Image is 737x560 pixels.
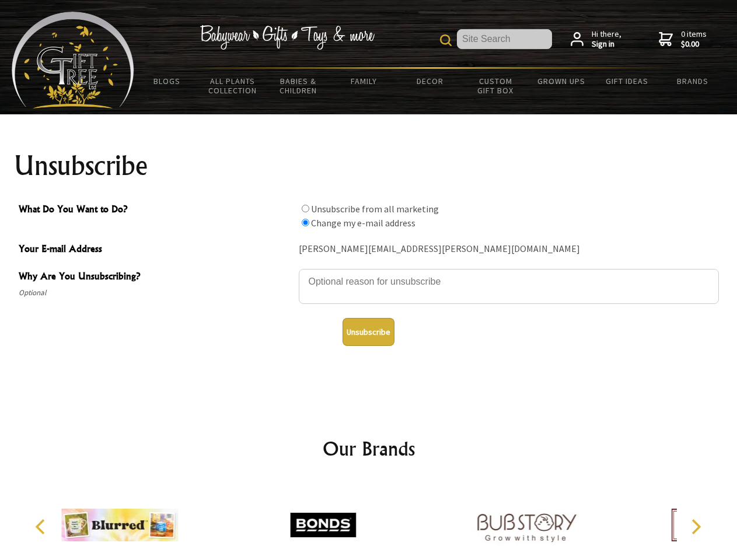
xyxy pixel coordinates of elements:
[302,205,309,212] input: What Do You Want to Do?
[457,29,552,49] input: Site Search
[683,514,708,540] button: Next
[14,152,724,180] h1: Unsubscribe
[571,29,621,50] a: Hi there,Sign in
[29,514,55,540] button: Previous
[19,242,293,258] span: Your E-mail Address
[299,269,719,304] textarea: Why Are You Unsubscribing?
[12,12,134,108] img: Babyware - Gifts - Toys and more...
[343,318,394,346] button: Unsubscribe
[19,286,293,300] span: Optional
[594,69,660,93] a: Gift Ideas
[592,39,621,50] strong: Sign in
[200,25,375,50] img: Babywear - Gifts - Toys & more
[19,269,293,286] span: Why Are You Unsubscribing?
[19,202,293,219] span: What Do You Want to Do?
[463,69,529,103] a: Custom Gift Box
[528,69,594,93] a: Grown Ups
[397,69,463,93] a: Decor
[331,69,397,93] a: Family
[440,34,452,46] img: product search
[200,69,266,103] a: All Plants Collection
[592,29,621,50] span: Hi there,
[681,29,707,50] span: 0 items
[659,29,707,50] a: 0 items$0.00
[311,203,439,215] label: Unsubscribe from all marketing
[266,69,331,103] a: Babies & Children
[681,39,707,50] strong: $0.00
[134,69,200,93] a: BLOGS
[302,219,309,226] input: What Do You Want to Do?
[23,435,714,463] h2: Our Brands
[299,240,719,258] div: [PERSON_NAME][EMAIL_ADDRESS][PERSON_NAME][DOMAIN_NAME]
[311,217,415,229] label: Change my e-mail address
[660,69,726,93] a: Brands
